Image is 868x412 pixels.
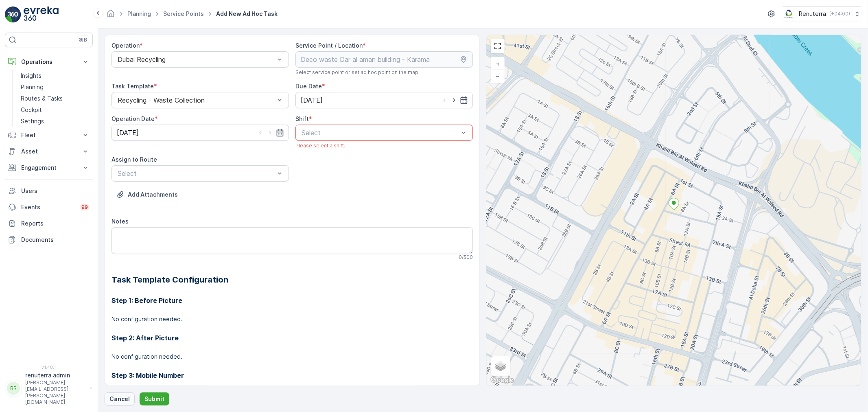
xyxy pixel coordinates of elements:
[21,203,75,211] p: Events
[492,70,504,82] a: Zoom Out
[118,169,275,178] p: Select
[799,10,826,18] p: Renuterra
[5,199,93,215] a: Events99
[21,187,90,195] p: Users
[112,188,183,201] button: Upload File
[21,164,77,172] p: Engagement
[492,58,504,70] a: Zoom In
[128,191,178,199] p: Add Attachments
[214,10,279,18] span: Add New Ad Hoc Task
[144,395,164,403] p: Submit
[459,254,473,261] p: 0 / 500
[295,42,363,49] label: Service Point / Location
[112,156,157,163] label: Assign to Route
[5,371,93,405] button: RRrenuterra.admin[PERSON_NAME][EMAIL_ADDRESS][PERSON_NAME][DOMAIN_NAME]
[21,117,44,125] p: Settings
[79,37,87,43] p: ⌘B
[5,232,93,248] a: Documents
[17,104,93,116] a: Cockpit
[17,70,93,81] a: Insights
[21,147,77,156] p: Asset
[5,143,93,160] button: Asset
[25,371,86,379] p: renuterra.admin
[112,315,473,323] p: No configuration needed.
[295,83,322,90] label: Due Date
[21,94,63,103] p: Routes & Tasks
[21,58,77,66] p: Operations
[25,379,86,405] p: [PERSON_NAME][EMAIL_ADDRESS][PERSON_NAME][DOMAIN_NAME]
[783,7,861,21] button: Renuterra(+04:00)
[140,392,169,405] button: Submit
[489,375,516,386] img: Google
[295,115,309,122] label: Shift
[112,125,289,141] input: dd/mm/yyyy
[5,160,93,176] button: Engagement
[295,142,345,149] span: Please select a shift.
[106,12,115,19] a: Homepage
[496,72,500,79] span: −
[295,51,473,68] input: Deco waste Dar al aman building - Karama
[5,365,93,370] span: v 1.48.1
[21,106,42,114] p: Cockpit
[112,353,473,361] p: No configuration needed.
[17,81,93,93] a: Planning
[21,83,44,91] p: Planning
[17,116,93,127] a: Settings
[783,9,796,18] img: Screenshot_2024-07-26_at_13.33.01.png
[5,215,93,232] a: Reports
[21,131,77,139] p: Fleet
[295,92,473,108] input: dd/mm/yyyy
[112,370,473,380] h3: Step 3: Mobile Number
[5,127,93,143] button: Fleet
[24,7,59,23] img: logo_light-DOdMpM7g.png
[109,395,130,403] p: Cancel
[81,204,88,210] p: 99
[112,83,154,90] label: Task Template
[21,72,42,80] p: Insights
[17,93,93,104] a: Routes & Tasks
[302,128,459,138] p: Select
[492,40,504,52] a: View Fullscreen
[21,219,90,228] p: Reports
[21,236,90,244] p: Documents
[112,274,473,286] h2: Task Template Configuration
[496,60,500,67] span: +
[5,54,93,70] button: Operations
[112,115,155,122] label: Operation Date
[127,10,151,17] a: Planning
[112,296,473,305] h3: Step 1: Before Picture
[489,375,516,386] a: Open this area in Google Maps (opens a new window)
[492,357,509,375] a: Layers
[112,333,473,343] h3: Step 2: After Picture
[7,382,20,395] div: RR
[295,69,420,76] span: Select service point or set ad hoc point on the map.
[5,183,93,199] a: Users
[5,7,21,23] img: logo
[112,42,140,49] label: Operation
[829,11,850,17] p: ( +04:00 )
[163,10,204,17] a: Service Points
[112,218,129,225] label: Notes
[105,392,135,405] button: Cancel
